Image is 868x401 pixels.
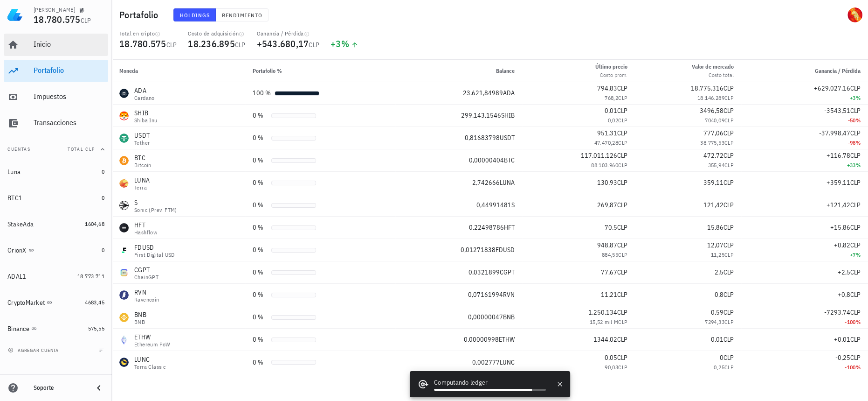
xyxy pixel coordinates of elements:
[503,290,515,299] span: RVN
[819,129,850,137] span: -37.998,47
[504,156,515,164] span: BTC
[511,201,515,209] span: S
[723,353,734,362] span: CLP
[605,353,617,362] span: 0,05
[4,34,108,56] a: Inicio
[597,84,617,92] span: 794,83
[188,30,245,37] div: Costo de adquisición
[697,94,724,101] span: 18.146.289
[856,318,861,325] span: %
[85,220,104,227] span: 1604,68
[856,364,861,371] span: %
[134,355,165,364] div: LUNC
[188,37,235,50] span: 18.236.895
[703,129,723,137] span: 777,06
[468,313,503,321] span: 0,00000047
[253,358,268,367] div: 0 %
[605,364,618,371] span: 90,03
[824,106,850,115] span: -3543,51
[601,290,617,299] span: 11,21
[700,106,723,115] span: 3496,58
[700,139,724,146] span: 38.775,53
[134,185,150,190] div: Terra
[850,241,861,249] span: CLP
[6,345,63,355] button: agregar cuenta
[102,246,104,253] span: 0
[7,194,22,202] div: BTC1
[724,251,734,258] span: CLP
[835,353,850,362] span: -0,25
[119,335,129,345] div: ETHW-icon
[253,335,268,345] div: 0 %
[500,358,515,366] span: LUNC
[134,342,171,347] div: Ethereum PoW
[461,111,501,120] span: 299.143,1546
[617,151,627,160] span: CLP
[4,239,108,261] a: OrionX 0
[34,384,86,392] div: Soporte
[856,94,861,101] span: %
[166,41,177,49] span: CLP
[81,16,91,25] span: CLP
[850,151,861,160] span: CLP
[605,223,617,232] span: 70,5
[469,156,504,164] span: 0,00000404
[134,310,146,319] div: BNB
[617,106,627,115] span: CLP
[723,129,734,137] span: CLP
[705,318,724,325] span: 7294,33
[856,117,861,124] span: %
[617,129,627,137] span: CLP
[597,178,617,187] span: 130,93
[102,168,104,175] span: 0
[119,111,129,120] div: SHIB-icon
[617,308,627,317] span: CLP
[119,290,129,300] div: RVN-icon
[724,364,734,371] span: CLP
[434,378,546,389] div: Computando ledger
[724,318,734,325] span: CLP
[850,84,861,92] span: CLP
[850,106,861,115] span: CLP
[7,325,29,333] div: Binance
[469,223,504,232] span: 0,22498786
[607,117,618,124] span: 0,02
[850,335,861,344] span: CLP
[134,198,177,207] div: S
[617,290,627,299] span: CLP
[472,178,500,187] span: 2,742666
[503,313,515,321] span: BNB
[500,134,515,142] span: USDT
[134,252,175,258] div: First Digital USD
[856,139,861,146] span: %
[461,246,496,254] span: 0,01271838
[617,201,627,209] span: CLP
[34,118,104,127] div: Transacciones
[102,194,104,201] span: 0
[715,268,723,276] span: 2,5
[253,155,268,165] div: 0 %
[605,106,617,115] span: 0,01
[10,347,59,353] span: agregar cuenta
[618,318,627,325] span: CLP
[692,63,734,71] div: Valor de mercado
[257,30,320,37] div: Ganancia / Pérdida
[708,162,724,169] span: 355,94
[221,12,262,19] span: Rendimiento
[597,241,617,249] span: 948,87
[602,251,618,258] span: 884,55
[715,290,723,299] span: 0,8
[724,117,734,124] span: CLP
[500,268,515,276] span: CGPT
[134,220,157,230] div: HFT
[119,7,162,22] h1: Portafolio
[594,139,618,146] span: 47.470,28
[134,364,165,370] div: Terra Classic
[119,201,129,210] div: S-icon
[617,178,627,187] span: CLP
[7,220,34,228] div: StakeAda
[749,317,861,327] div: -100
[68,146,95,152] span: Total CLP
[4,291,108,314] a: CryptoMarket 4683,45
[7,168,21,176] div: Luna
